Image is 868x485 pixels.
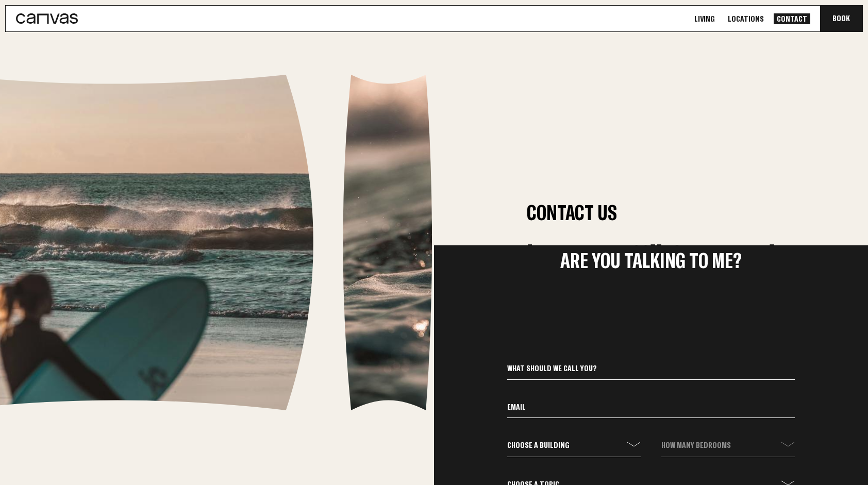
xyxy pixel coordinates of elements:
input: What should we call you? [507,362,795,380]
input: Email [507,400,795,418]
a: Contact [774,13,810,24]
h2: Are you talking to me? [434,250,868,270]
button: Are you talking to me? [434,245,868,270]
h1: Contact Us [527,203,775,222]
a: Locations [725,13,767,24]
a: Living [691,13,718,24]
a: [EMAIL_ADDRESS][DOMAIN_NAME] [527,243,775,262]
img: f51425e637488006e53d063710fa9d9f44a46166-400x1200.jpg [343,75,434,410]
button: Book [820,6,862,31]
